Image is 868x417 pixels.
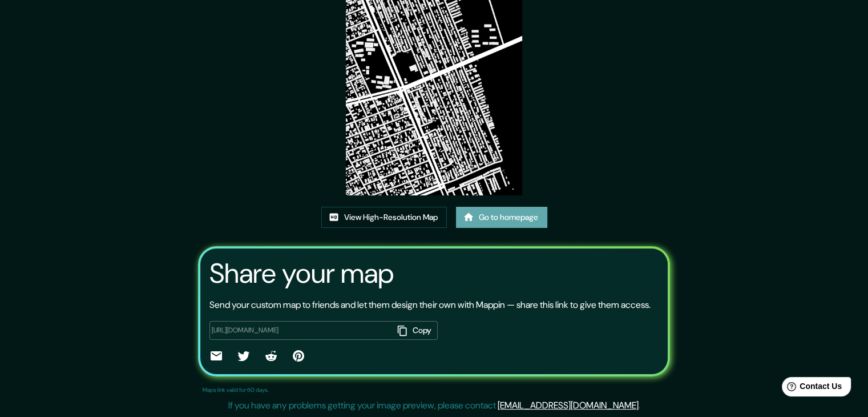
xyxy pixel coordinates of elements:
[209,258,394,290] h3: Share your map
[203,386,269,394] p: Maps link valid for 60 days.
[456,207,547,228] a: Go to homepage
[228,399,640,412] p: If you have any problems getting your image preview, please contact .
[498,399,639,411] a: [EMAIL_ADDRESS][DOMAIN_NAME]
[209,298,651,312] p: Send your custom map to friends and let them design their own with Mappin — share this link to gi...
[393,321,438,340] button: Copy
[766,372,855,404] iframe: Help widget launcher
[321,207,447,228] a: View High-Resolution Map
